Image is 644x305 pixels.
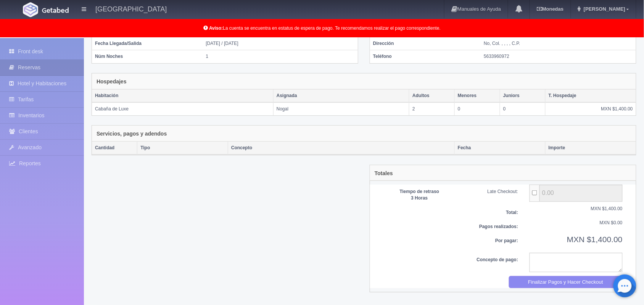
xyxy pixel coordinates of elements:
[461,188,524,195] div: Late Checkout:
[545,142,636,155] th: Importe
[375,171,393,176] h4: Totales
[455,142,546,155] th: Fecha
[273,102,409,115] td: Nogal
[42,7,69,13] img: Getabed
[481,50,636,63] td: 5633960972
[92,50,203,63] th: Núm Noches
[203,37,358,50] td: [DATE] / [DATE]
[481,37,636,50] td: No, Col. , , , , C.P.
[524,220,628,226] div: MXN $0.00
[479,224,518,229] b: Pagos realizados:
[500,89,545,102] th: Juniors
[506,210,518,215] b: Total:
[92,142,137,155] th: Cantidad
[509,276,623,289] button: Finalizar Pagos y Hacer Checkout
[203,50,358,63] td: 1
[500,102,545,115] td: 0
[532,190,537,195] input: ...
[97,131,167,137] h4: Servicios, pagos y adendos
[273,89,409,102] th: Asignada
[370,50,481,63] th: Teléfono
[545,89,636,102] th: T. Hospedaje
[539,185,623,202] input: ...
[455,102,500,115] td: 0
[92,89,273,102] th: Habitación
[228,142,454,155] th: Concepto
[137,142,228,155] th: Tipo
[95,4,167,13] h4: [GEOGRAPHIC_DATA]
[97,79,127,85] h4: Hospedajes
[409,89,455,102] th: Adultos
[92,37,203,50] th: Fecha Llegada/Salida
[23,2,38,17] img: Getabed
[545,102,636,115] td: MXN $1,400.00
[495,238,518,243] b: Por pagar:
[455,89,500,102] th: Menores
[409,102,455,115] td: 2
[524,206,628,212] div: MXN $1,400.00
[524,234,628,245] div: MXN $1,400.00
[400,189,440,201] b: Tiempo de retraso 3 Horas
[370,37,481,50] th: Dirección
[209,26,223,31] b: Aviso:
[582,6,625,12] span: [PERSON_NAME]
[537,6,563,12] b: Monedas
[92,102,273,115] td: Cabaña de Luxe
[477,257,518,262] b: Concepto de pago:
